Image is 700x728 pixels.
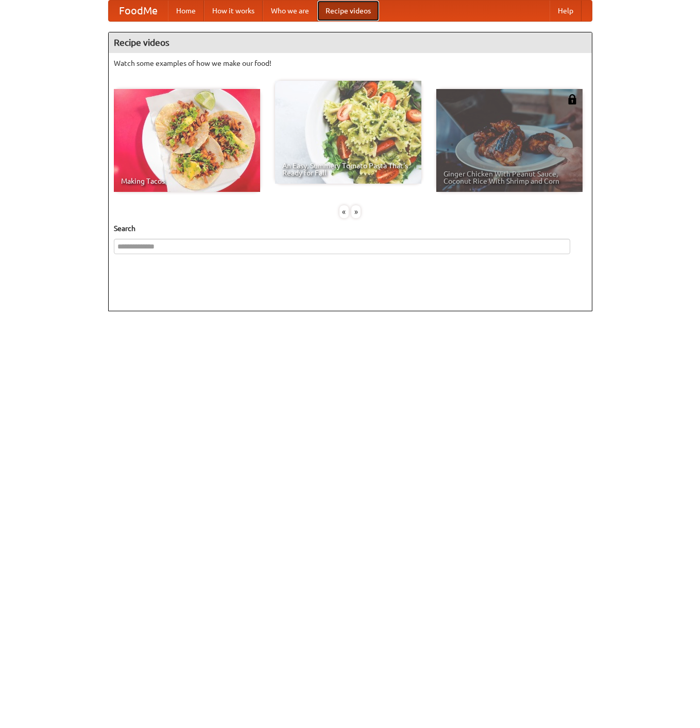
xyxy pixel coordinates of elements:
span: An Easy, Summery Tomato Pasta That's Ready for Fall [282,162,414,176]
span: Making Tacos [121,177,253,185]
a: Making Tacos [114,89,260,192]
a: An Easy, Summery Tomato Pasta That's Ready for Fall [275,81,421,184]
a: Home [168,1,204,21]
a: FoodMe [109,1,168,21]
h5: Search [114,223,587,234]
div: « [339,205,349,218]
a: How it works [204,1,263,21]
div: » [351,205,361,218]
p: Watch some examples of how we make our food! [114,58,587,68]
a: Help [550,1,582,21]
a: Who we are [263,1,317,21]
img: 483408.png [567,94,577,104]
a: Recipe videos [317,1,379,21]
h4: Recipe videos [109,32,592,53]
